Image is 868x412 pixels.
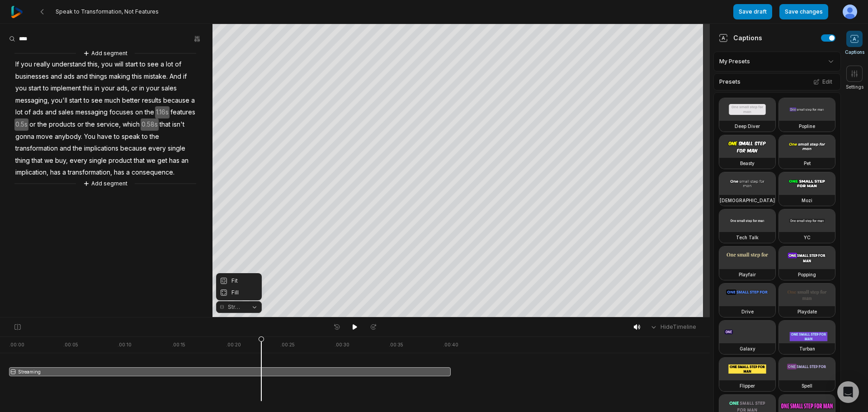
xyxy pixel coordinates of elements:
button: Streaming [216,301,262,313]
div: Streaming [216,273,262,300]
div: Fill [216,287,262,298]
span: Streaming [228,303,244,311]
div: Fit [216,275,262,287]
div: Open Intercom Messenger [837,381,859,403]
